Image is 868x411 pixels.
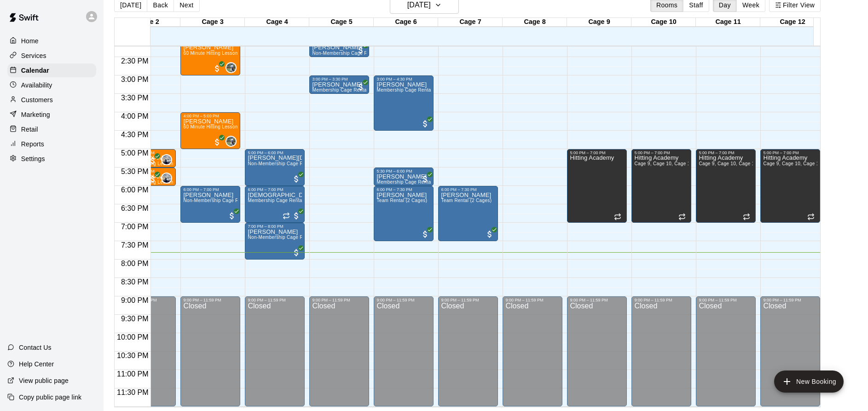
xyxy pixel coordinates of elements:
div: 6:00 PM – 7:00 PM [183,187,237,192]
div: 5:00 PM – 7:00 PM: Hitting Academy [696,149,756,223]
div: 9:00 PM – 11:59 PM: Closed [696,296,756,406]
a: Calendar [7,64,96,77]
div: 7:00 PM – 8:00 PM [248,224,302,229]
span: All customers have paid [292,174,301,184]
span: 3:00 PM [119,75,151,83]
span: Ryan Maylie [229,136,237,147]
span: Recurring event [614,213,621,220]
div: Closed [634,302,689,410]
div: Cage 12 [760,18,825,27]
div: Cage 10 [631,18,696,27]
p: Availability [21,81,52,90]
div: 9:00 PM – 11:59 PM [376,298,431,302]
div: 9:00 PM – 11:59 PM [312,298,366,302]
span: 6:00 PM [119,186,151,194]
span: 10:30 PM [115,352,150,359]
a: Retail [7,122,96,136]
div: Cage 7 [438,18,503,27]
div: 2:00 PM – 2:30 PM: Non-Membership Cage Rental [309,39,369,57]
p: Contact Us [19,343,52,352]
span: Recurring event [807,213,815,220]
span: Non-Membership Cage Rental [312,51,378,56]
a: Home [7,34,96,48]
button: add [774,370,844,393]
div: 6:00 PM – 7:30 PM: Team Rental (2 Cages) [374,186,434,241]
div: Wells Jones [161,154,172,165]
div: Closed [505,302,560,410]
a: Availability [7,78,96,92]
span: Non-Membership Cage Rental [183,198,249,203]
div: 9:00 PM – 11:59 PM [763,298,817,302]
span: Membership Cage Rental [376,179,432,185]
div: Closed [312,302,366,410]
div: 7:00 PM – 8:00 PM: Patrick Schilling [245,223,305,260]
span: Ryan Maylie [229,62,237,73]
span: All customers have paid [148,156,157,165]
span: All customers have paid [421,119,430,128]
a: Services [7,49,96,63]
div: Closed [248,302,302,410]
div: 3:00 PM – 3:30 PM [312,77,366,81]
span: 2:30 PM [119,57,151,65]
div: 5:00 PM – 6:00 PM: Jack Noel [245,149,305,186]
p: Help Center [19,359,54,369]
div: 6:00 PM – 7:00 PM: Membership Cage Rental [245,186,305,223]
span: All customers have paid [292,211,301,220]
div: Cage 6 [374,18,438,27]
span: Team Rental (2 Cages) [376,198,427,203]
p: Calendar [21,66,49,75]
span: 8:00 PM [119,260,151,267]
div: 9:00 PM – 11:59 PM: Closed [309,296,369,406]
p: Home [21,36,39,46]
div: 9:00 PM – 11:59 PM [634,298,689,302]
img: Ryan Maylie [226,63,236,72]
img: Ryan Maylie [226,137,236,146]
a: Marketing [7,108,96,122]
span: Non-Membership Cage Rental [248,235,314,240]
div: Closed [699,302,753,410]
div: 9:00 PM – 11:59 PM: Closed [374,296,434,406]
span: Cage 9, Cage 10, Cage 11, Cage 12 [699,161,778,166]
span: 11:00 PM [115,370,150,378]
a: Customers [7,93,96,107]
div: 5:00 PM – 7:00 PM [634,151,689,155]
span: Membership Cage Rental [312,87,368,93]
div: Reports [7,137,96,151]
span: All customers have paid [213,138,222,147]
div: Cage 5 [309,18,374,27]
span: Recurring event [283,212,290,220]
a: Settings [7,152,96,166]
div: Wells Jones [161,173,172,184]
div: 5:00 PM – 7:00 PM: Hitting Academy [567,149,627,223]
div: Ryan Maylie [226,136,237,147]
div: Closed [570,302,624,410]
div: 5:30 PM – 6:00 PM: Wunder [374,168,434,186]
span: All customers have paid [421,230,430,239]
p: Reports [21,139,44,149]
span: All customers have paid [227,211,237,220]
div: 6:00 PM – 7:30 PM [441,187,495,192]
span: 8:30 PM [119,278,151,286]
div: Cage 8 [503,18,567,27]
span: Wells Jones [165,154,172,165]
span: 5:00 PM [119,149,151,157]
div: 6:00 PM – 7:00 PM [248,187,302,192]
p: Settings [21,154,45,163]
div: 3:00 PM – 3:30 PM: Hadsall [309,75,369,94]
p: Retail [21,125,38,134]
div: Cage 3 [180,18,245,27]
span: 11:30 PM [115,388,150,396]
span: 4:30 PM [119,131,151,139]
div: 6:00 PM – 7:00 PM: Non-Membership Cage Rental [180,186,240,223]
span: 6:30 PM [119,204,151,212]
div: Cage 11 [696,18,760,27]
span: Recurring event [743,213,750,220]
span: 7:30 PM [119,241,151,249]
div: Closed [376,302,431,410]
span: Membership Cage Rental [248,198,303,203]
span: All customers have paid [421,174,430,184]
div: 4:00 PM – 5:00 PM: 60 Minute Hitting Lesson [180,112,240,149]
